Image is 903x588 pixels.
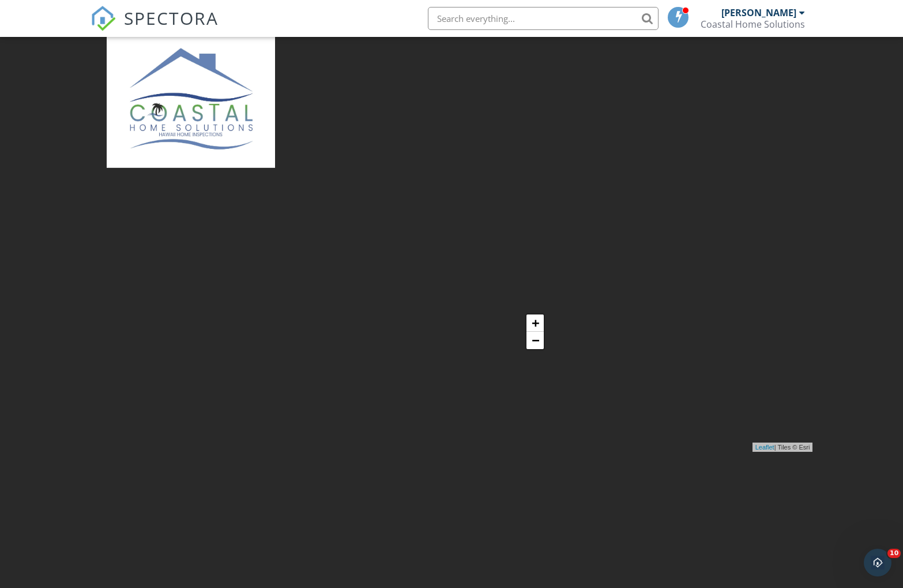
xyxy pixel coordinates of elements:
[526,314,544,332] a: Zoom in
[887,549,901,558] span: 10
[91,6,116,31] img: The Best Home Inspection Software - Spectora
[91,16,219,40] a: SPECTORA
[752,443,813,452] div: | Tiles © Esri
[428,7,659,30] input: Search everything...
[107,29,275,168] img: IMG_7068.jpg
[701,18,805,30] div: Coastal Home Solutions
[864,549,891,576] iframe: Intercom live chat
[124,6,219,30] span: SPECTORA
[721,7,796,18] div: [PERSON_NAME]
[526,332,544,349] a: Zoom out
[755,444,774,451] a: Leaflet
